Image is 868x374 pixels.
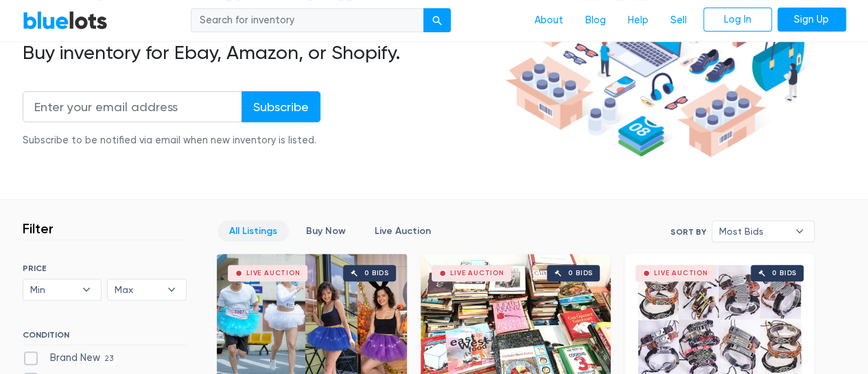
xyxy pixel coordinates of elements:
[450,270,504,277] div: Live Auction
[100,353,118,364] span: 23
[23,351,118,366] label: Brand New
[719,221,788,242] span: Most Bids
[72,279,101,300] b: ▾
[30,279,75,300] span: Min
[23,41,500,65] h2: Buy inventory for Ebay, Amazon, or Shopify.
[568,270,593,277] div: 0 bids
[772,270,797,277] div: 0 bids
[115,279,160,300] span: Max
[670,226,706,238] label: Sort By
[191,8,424,33] input: Search for inventory
[617,8,659,34] a: Help
[23,133,320,148] div: Subscribe to be notified via email when new inventory is listed.
[246,270,301,277] div: Live Auction
[524,8,574,34] a: About
[157,279,186,300] b: ▾
[363,220,443,242] a: Live Auction
[23,220,54,237] h3: Filter
[777,8,846,32] a: Sign Up
[294,220,357,242] a: Buy Now
[574,8,617,34] a: Blog
[218,220,289,242] a: All Listings
[23,330,187,345] h6: CONDITION
[23,10,108,30] a: BlueLots
[659,8,698,34] a: Sell
[654,270,708,277] div: Live Auction
[785,221,814,242] b: ▾
[23,91,242,122] input: Enter your email address
[23,264,187,273] h6: PRICE
[364,270,389,277] div: 0 bids
[242,91,320,122] input: Subscribe
[703,8,772,32] a: Log In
